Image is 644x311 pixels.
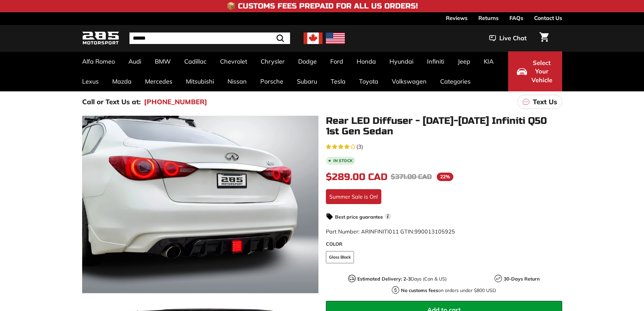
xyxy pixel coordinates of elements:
h4: 📦 Customs Fees Prepaid for All US Orders! [226,2,418,10]
a: Volkswagen [385,71,433,91]
a: Lexus [75,71,105,91]
a: Mazda [105,71,138,91]
label: COLOR [326,241,562,248]
a: BMW [148,51,177,71]
a: Honda [350,51,383,71]
a: Jeep [451,51,477,71]
span: Part Number: ARINFINITI011 GTIN: [326,228,455,235]
a: Returns [478,12,499,24]
a: Alfa Romeo [75,51,122,71]
a: Toyota [352,71,385,91]
span: $289.00 CAD [326,171,387,183]
p: on orders under $800 USD [401,287,496,294]
span: (3) [356,142,363,151]
a: Text Us [518,95,562,109]
p: Text Us [533,97,557,107]
p: Days (Can & US) [357,275,447,283]
a: Cart [535,27,553,50]
a: Subaru [290,71,324,91]
button: Live Chat [480,30,535,47]
a: Cadillac [177,51,213,71]
strong: No customs fees [401,287,438,293]
input: Search [129,32,290,44]
a: Categories [433,71,477,91]
a: [PHONE_NUMBER] [144,97,207,107]
a: Mitsubishi [179,71,221,91]
a: Nissan [221,71,254,91]
span: Select Your Vehicle [530,59,553,85]
a: Chrysler [254,51,291,71]
span: 990013105925 [414,228,455,235]
span: $371.00 CAD [391,173,432,181]
a: Infiniti [420,51,451,71]
a: Porsche [254,71,290,91]
b: In stock [333,159,353,163]
button: Select Your Vehicle [508,51,562,91]
img: Logo_285_Motorsport_areodynamics_components [82,30,119,46]
a: Tesla [324,71,352,91]
a: Contact Us [534,12,562,24]
a: Audi [122,51,148,71]
a: Chevrolet [213,51,254,71]
a: FAQs [509,12,523,24]
p: Call or Text Us at: [82,97,141,107]
div: Summer Sale is On! [326,189,381,204]
a: Ford [324,51,350,71]
a: Hyundai [383,51,420,71]
a: Reviews [446,12,468,24]
strong: Estimated Delivery: 2-3 [357,276,411,282]
a: 3.7 rating (3 votes) [326,142,562,151]
span: 22% [437,173,453,181]
span: i [385,213,391,220]
a: Dodge [291,51,324,71]
h1: Rear LED Diffuser - [DATE]-[DATE] Infiniti Q50 1st Gen Sedan [326,116,562,137]
a: Mercedes [138,71,179,91]
strong: 30-Days Return [504,276,540,282]
span: Live Chat [499,34,527,43]
strong: Best price guarantee [335,214,383,220]
a: KIA [477,51,500,71]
